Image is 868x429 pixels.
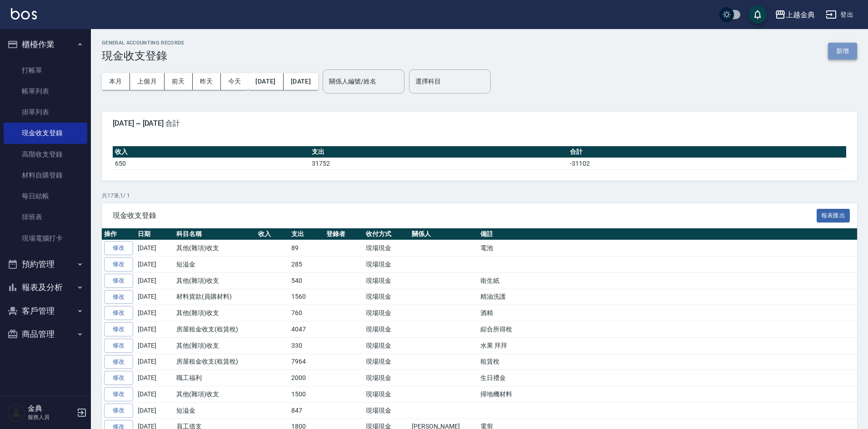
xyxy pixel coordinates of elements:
[4,228,87,249] a: 現場電腦打卡
[4,276,87,299] button: 報表及分析
[102,228,135,240] th: 操作
[289,402,324,419] td: 847
[771,5,818,24] button: 上越金典
[174,337,256,354] td: 其他(雜項)收支
[478,228,857,240] th: 備註
[193,73,221,90] button: 昨天
[478,272,857,289] td: 衛生紙
[113,119,846,128] span: [DATE] ~ [DATE] 合計
[4,144,87,165] a: 高階收支登錄
[289,240,324,256] td: 89
[364,228,409,240] th: 收付方式
[104,322,133,336] a: 修改
[104,290,133,304] a: 修改
[104,257,133,271] a: 修改
[4,123,87,143] a: 現金收支登錄
[289,289,324,305] td: 1560
[135,272,174,289] td: [DATE]
[221,73,249,90] button: 今天
[4,60,87,81] a: 打帳單
[289,272,324,289] td: 540
[289,305,324,321] td: 760
[4,299,87,323] button: 客戶管理
[4,165,87,186] a: 材料自購登錄
[174,289,256,305] td: 材料貨款(員購材料)
[828,43,857,59] button: 新增
[28,413,74,421] p: 服務人員
[4,252,87,276] button: 預約管理
[135,228,174,240] th: 日期
[104,274,133,288] a: 修改
[135,289,174,305] td: [DATE]
[104,339,133,353] a: 修改
[364,305,409,321] td: 現場現金
[102,40,185,46] h2: GENERAL ACCOUNTING RECORDS
[256,228,289,240] th: 收入
[174,305,256,321] td: 其他(雜項)收支
[135,370,174,386] td: [DATE]
[135,402,174,419] td: [DATE]
[284,73,318,90] button: [DATE]
[289,321,324,338] td: 4047
[568,146,846,158] th: 合計
[104,387,133,401] a: 修改
[113,158,309,169] td: 650
[113,146,309,158] th: 收入
[364,321,409,338] td: 現場現金
[309,158,568,169] td: 31752
[4,186,87,207] a: 每日結帳
[102,192,857,200] p: 共 17 筆, 1 / 1
[174,228,256,240] th: 科目名稱
[409,228,478,240] th: 關係人
[11,8,37,20] img: Logo
[4,33,87,56] button: 櫃檯作業
[289,228,324,240] th: 支出
[135,354,174,370] td: [DATE]
[817,211,850,219] a: 報表匯出
[7,404,25,422] img: Person
[165,73,193,90] button: 前天
[478,337,857,354] td: 水果 拜拜
[174,370,256,386] td: 職工福利
[364,272,409,289] td: 現場現金
[478,386,857,403] td: 掃地機材料
[28,404,74,413] h5: 金典
[135,386,174,403] td: [DATE]
[289,337,324,354] td: 330
[364,370,409,386] td: 現場現金
[174,240,256,256] td: 其他(雜項)收支
[478,305,857,321] td: 酒精
[174,402,256,419] td: 短溢金
[135,256,174,273] td: [DATE]
[174,321,256,338] td: 房屋租金收支(租賃稅)
[309,146,568,158] th: 支出
[364,337,409,354] td: 現場現金
[130,73,165,90] button: 上個月
[4,102,87,123] a: 掛單列表
[478,370,857,386] td: 生日禮金
[4,322,87,346] button: 商品管理
[289,370,324,386] td: 2000
[135,321,174,338] td: [DATE]
[364,386,409,403] td: 現場現金
[104,371,133,385] a: 修改
[478,321,857,338] td: 綜合所得稅
[364,402,409,419] td: 現場現金
[4,81,87,102] a: 帳單列表
[748,5,767,24] button: save
[104,306,133,320] a: 修改
[478,289,857,305] td: 精油洗護
[364,354,409,370] td: 現場現金
[289,354,324,370] td: 7964
[135,337,174,354] td: [DATE]
[174,272,256,289] td: 其他(雜項)收支
[478,240,857,256] td: 電池
[817,209,850,223] button: 報表匯出
[104,404,133,418] a: 修改
[4,207,87,227] a: 排班表
[786,9,815,20] div: 上越金典
[364,289,409,305] td: 現場現金
[104,241,133,255] a: 修改
[174,256,256,273] td: 短溢金
[289,256,324,273] td: 285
